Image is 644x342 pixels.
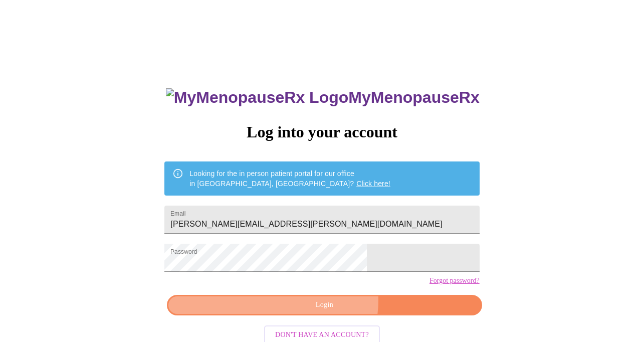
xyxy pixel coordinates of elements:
a: Click here! [356,180,390,188]
img: MyMenopauseRx Logo [166,88,348,107]
span: Don't have an account? [275,329,369,341]
div: Looking for the in person patient portal for our office in [GEOGRAPHIC_DATA], [GEOGRAPHIC_DATA]? [189,164,390,193]
span: Login [178,299,470,311]
a: Forgot password? [430,277,480,285]
a: Don't have an account? [262,330,382,338]
h3: Log into your account [164,123,479,141]
button: Login [167,295,482,315]
h3: MyMenopauseRx [166,88,480,107]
